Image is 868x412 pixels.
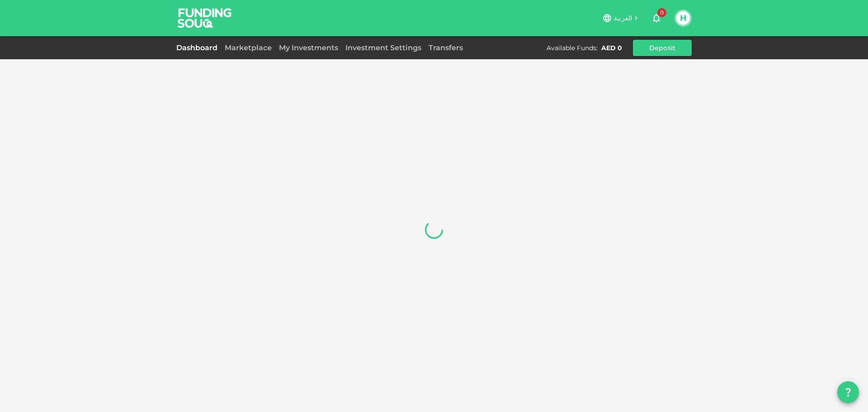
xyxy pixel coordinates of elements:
button: Deposit [633,40,692,56]
div: AED 0 [601,43,622,52]
button: H [676,11,690,25]
a: Dashboard [176,43,221,52]
a: Investment Settings [342,43,425,52]
button: 0 [647,9,665,27]
button: question [837,381,859,403]
span: العربية [614,14,632,22]
div: Available Funds : [547,43,598,52]
span: 0 [657,8,666,17]
a: Marketplace [221,43,275,52]
a: Transfers [425,43,467,52]
a: My Investments [275,43,342,52]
